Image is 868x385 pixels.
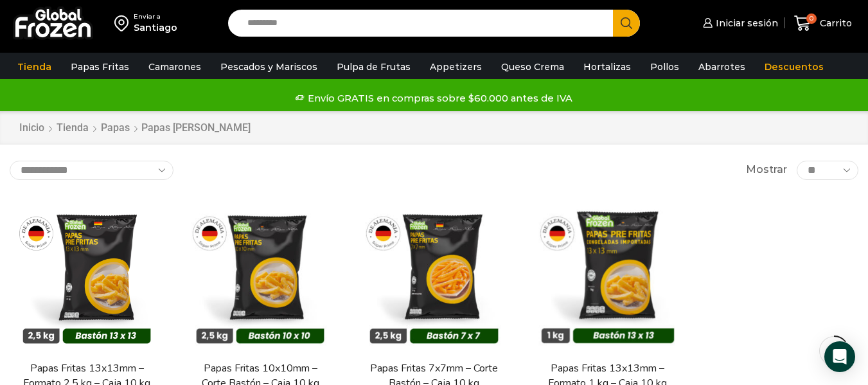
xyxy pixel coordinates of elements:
[330,55,417,79] a: Pulpa de Frutas
[19,121,251,136] nav: Breadcrumb
[423,55,488,79] a: Appetizers
[613,10,640,37] button: Search button
[806,13,817,24] span: 0
[11,55,58,79] a: Tienda
[214,55,324,79] a: Pescados y Mariscos
[64,55,136,79] a: Papas Fritas
[10,161,173,180] select: Pedido de la tienda
[142,55,208,79] a: Camarones
[114,12,134,34] img: address-field-icon.svg
[758,55,830,79] a: Descuentos
[791,8,855,39] a: 0 Carrito
[141,121,251,134] h1: Papas [PERSON_NAME]
[495,55,571,79] a: Queso Crema
[692,55,752,79] a: Abarrotes
[817,17,852,30] span: Carrito
[19,121,45,136] a: Inicio
[644,55,686,79] a: Pollos
[746,163,787,177] span: Mostrar
[577,55,637,79] a: Hortalizas
[100,121,130,136] a: Papas
[700,10,778,36] a: Iniciar sesión
[713,17,778,30] span: Iniciar sesión
[56,121,89,136] a: Tienda
[824,341,855,372] div: Open Intercom Messenger
[134,21,177,34] div: Santiago
[134,12,177,21] div: Enviar a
